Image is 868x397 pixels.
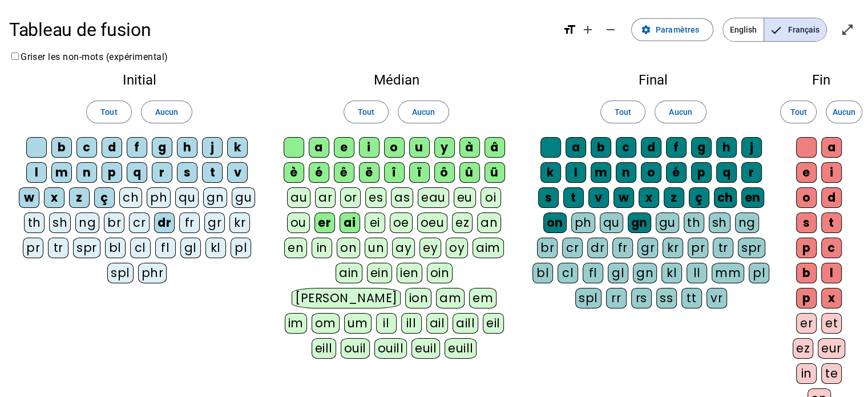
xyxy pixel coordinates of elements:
[599,18,622,41] button: Diminuer la taille de la police
[616,162,636,183] div: n
[18,73,260,87] h2: Initial
[152,137,172,158] div: g
[336,263,362,283] div: ain
[398,101,449,123] button: Aucun
[631,18,713,41] button: Paramètres
[459,162,480,183] div: û
[459,137,480,158] div: à
[44,187,64,208] div: x
[86,101,131,123] button: Tout
[821,313,842,334] div: et
[566,162,586,183] div: l
[681,288,702,308] div: tt
[344,313,372,334] div: um
[689,187,709,208] div: ç
[73,238,100,258] div: spr
[397,263,422,283] div: ien
[147,187,171,208] div: ph
[641,25,651,35] mat-icon: settings
[722,18,827,42] mat-button-toggle-group: Language selection
[309,162,329,183] div: é
[600,101,645,123] button: Tout
[538,187,559,208] div: s
[231,238,251,258] div: pl
[434,162,455,183] div: ô
[641,137,661,158] div: d
[709,212,730,233] div: sh
[284,238,307,258] div: en
[180,238,201,258] div: gl
[76,162,97,183] div: n
[287,187,310,208] div: au
[790,105,806,119] span: Tout
[706,288,727,308] div: vr
[232,187,255,208] div: gu
[749,263,769,283] div: pl
[9,11,554,48] h1: Tableau de fusion
[821,162,842,183] div: i
[315,187,336,208] div: ar
[612,238,633,258] div: fr
[51,137,72,158] div: b
[292,288,401,308] div: [PERSON_NAME]
[102,162,122,183] div: p
[417,212,448,233] div: oeu
[631,288,652,308] div: rs
[796,238,817,258] div: p
[285,313,307,334] div: im
[127,137,147,158] div: f
[227,137,248,158] div: k
[566,137,586,158] div: a
[796,363,817,384] div: in
[24,212,45,233] div: th
[741,162,762,183] div: r
[48,238,68,258] div: tr
[738,238,765,258] div: spr
[51,162,72,183] div: m
[129,212,150,233] div: cr
[477,212,501,233] div: an
[741,187,764,208] div: en
[532,263,553,283] div: bl
[426,313,449,334] div: ail
[9,51,168,62] label: Griser les non-mots (expérimental)
[821,137,842,158] div: a
[434,137,455,158] div: y
[591,162,611,183] div: m
[278,73,514,87] h2: Médian
[606,288,627,308] div: rr
[796,263,817,283] div: b
[312,313,340,334] div: om
[687,263,707,283] div: ll
[833,105,855,119] span: Aucun
[793,73,850,87] h2: Fin
[741,137,762,158] div: j
[203,187,227,208] div: gn
[337,238,360,258] div: on
[312,238,332,258] div: in
[75,212,99,233] div: ng
[713,238,733,258] div: tr
[587,238,608,258] div: dr
[562,238,583,258] div: cr
[107,263,134,283] div: spl
[821,238,842,258] div: c
[177,162,197,183] div: s
[540,162,561,183] div: k
[714,187,737,208] div: ch
[473,238,504,258] div: aim
[583,263,603,283] div: fl
[735,212,759,233] div: ng
[826,101,862,123] button: Aucun
[608,263,628,283] div: gl
[453,313,478,334] div: aill
[202,162,223,183] div: t
[661,263,682,283] div: kl
[359,137,380,158] div: i
[576,18,599,41] button: Augmenter la taille de la police
[11,53,19,60] input: Griser les non-mots (expérimental)
[227,162,248,183] div: v
[485,137,505,158] div: â
[684,212,704,233] div: th
[436,288,465,308] div: am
